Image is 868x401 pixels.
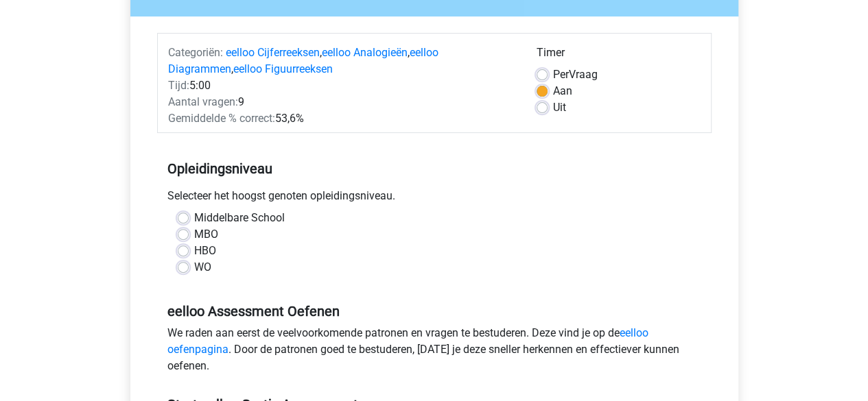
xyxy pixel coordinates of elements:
[194,259,211,276] label: WO
[537,45,701,66] div: Timer
[168,79,189,92] span: Tijd:
[194,226,218,243] label: MBO
[168,95,238,108] span: Aantal vragen:
[158,110,526,127] div: 53,6%
[194,243,216,259] label: HBO
[157,188,712,210] div: Selecteer het hoogst genoten opleidingsniveau.
[553,68,569,81] span: Per
[233,62,333,75] a: eelloo Figuurreeksen
[553,99,566,116] label: Uit
[168,46,223,59] span: Categoriën:
[167,303,701,319] h5: eelloo Assessment Oefenen
[553,66,598,83] label: Vraag
[322,46,408,59] a: eelloo Analogieën
[158,77,526,94] div: 5:00
[158,94,526,110] div: 9
[168,112,275,125] span: Gemiddelde % correct:
[226,46,320,59] a: eelloo Cijferreeksen
[194,210,285,226] label: Middelbare School
[157,325,712,380] div: We raden aan eerst de veelvoorkomende patronen en vragen te bestuderen. Deze vind je op de . Door...
[553,83,572,99] label: Aan
[158,45,526,77] div: , , ,
[167,155,701,182] h5: Opleidingsniveau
